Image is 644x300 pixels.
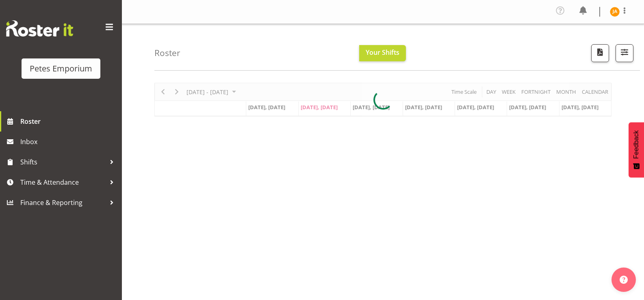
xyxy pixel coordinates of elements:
button: Download a PDF of the roster according to the set date range. [591,44,609,62]
span: Your Shifts [366,48,399,57]
div: Petes Emporium [30,63,92,75]
button: Feedback - Show survey [629,122,644,177]
span: Feedback [633,130,640,159]
span: Roster [20,115,118,127]
img: Rosterit website logo [6,20,73,37]
button: Filter Shifts [616,44,633,62]
img: help-xxl-2.png [620,276,628,284]
span: Time & Attendance [20,176,106,188]
button: Your Shifts [359,45,406,61]
h4: Roster [154,48,180,58]
span: Finance & Reporting [20,196,106,209]
img: jeseryl-armstrong10788.jpg [610,7,620,17]
span: Shifts [20,156,106,168]
span: Inbox [20,136,118,148]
